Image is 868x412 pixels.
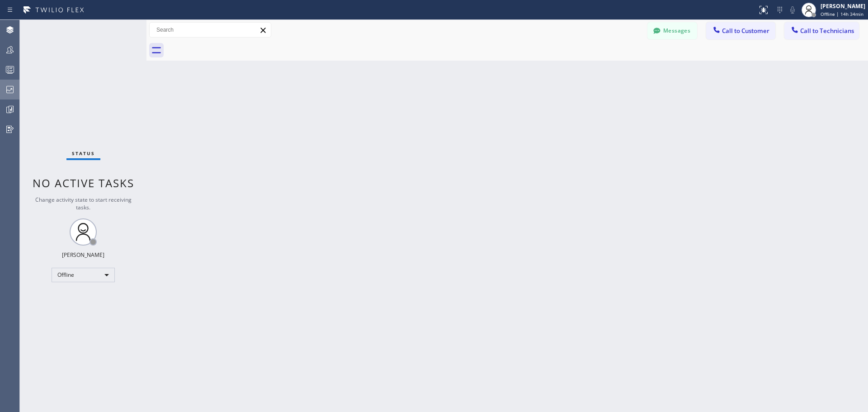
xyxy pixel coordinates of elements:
span: No active tasks [33,175,134,190]
span: Status [72,150,95,156]
button: Call to Technicians [784,22,859,39]
span: Offline | 14h 34min [821,11,863,17]
span: Call to Customer [722,27,769,35]
button: Mute [786,4,799,16]
span: Change activity state to start receiving tasks. [35,196,132,211]
div: [PERSON_NAME] [62,251,104,259]
button: Call to Customer [706,22,775,39]
input: Search [150,23,271,37]
div: [PERSON_NAME] [821,2,865,10]
span: Call to Technicians [800,27,854,35]
div: Offline [52,268,115,282]
button: Messages [647,22,697,39]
